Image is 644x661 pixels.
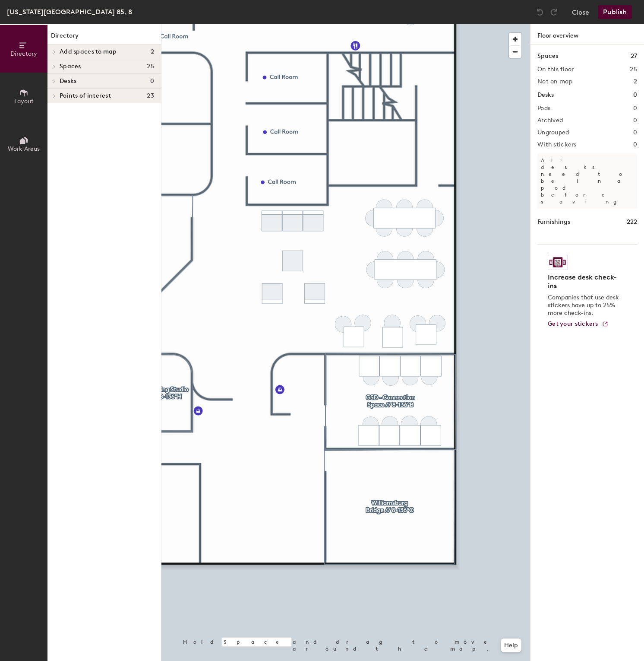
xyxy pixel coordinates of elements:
[634,78,637,85] h2: 2
[572,5,589,19] button: Close
[150,78,154,85] span: 0
[147,92,154,99] span: 23
[47,31,161,44] h1: Directory
[633,117,637,124] h2: 0
[10,50,37,57] span: Directory
[60,63,81,70] span: Spaces
[537,129,569,136] h2: Ungrouped
[537,117,563,124] h2: Archived
[598,5,632,19] button: Publish
[151,48,154,55] span: 2
[537,90,554,100] h1: Desks
[633,129,637,136] h2: 0
[633,141,637,148] h2: 0
[633,90,637,100] h1: 0
[537,217,570,227] h1: Furnishings
[537,78,572,85] h2: Not on map
[60,48,117,55] span: Add spaces to map
[537,141,577,148] h2: With stickers
[548,294,622,317] p: Companies that use desk stickers have up to 25% more check-ins.
[549,8,558,16] img: Redo
[536,8,544,16] img: Undo
[548,320,598,327] span: Get your stickers
[631,51,637,61] h1: 27
[537,153,637,209] p: All desks need to be in a pod before saving
[530,24,644,44] h1: Floor overview
[537,105,550,112] h2: Pods
[60,78,76,85] span: Desks
[501,639,521,652] button: Help
[537,66,574,73] h2: On this floor
[8,145,40,153] span: Work Areas
[548,255,568,270] img: Sticker logo
[633,105,637,112] h2: 0
[60,92,111,99] span: Points of interest
[147,63,154,70] span: 25
[7,6,132,17] div: [US_STATE][GEOGRAPHIC_DATA] 85, 8
[548,273,622,290] h4: Increase desk check-ins
[537,51,558,61] h1: Spaces
[14,98,34,105] span: Layout
[630,66,637,73] h2: 25
[627,217,637,227] h1: 222
[548,321,609,328] a: Get your stickers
